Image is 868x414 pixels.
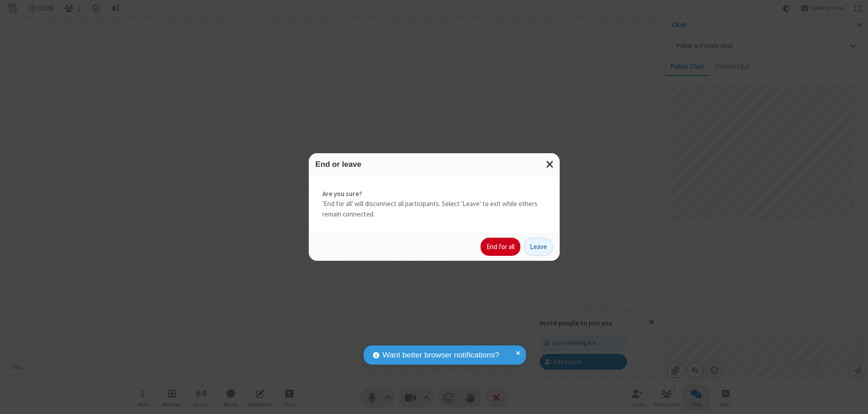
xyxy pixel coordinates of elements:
button: Close modal [541,153,560,175]
h3: End or leave [316,160,553,169]
span: Want better browser notifications? [382,349,499,361]
button: End for all [481,238,520,256]
strong: Are you sure? [322,189,546,199]
div: 'End for all' will disconnect all participants. Select 'Leave' to exit while others remain connec... [309,175,560,233]
button: Leave [524,238,553,256]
